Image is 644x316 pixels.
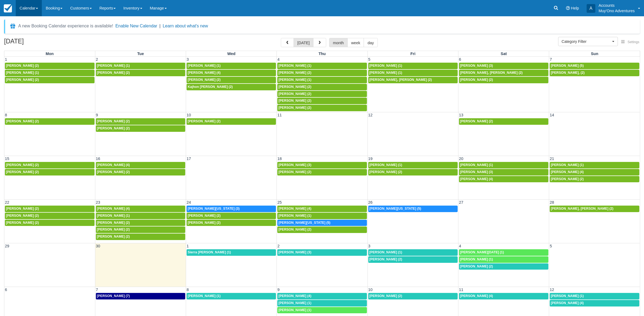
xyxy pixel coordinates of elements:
[368,206,458,212] a: [PERSON_NAME][US_STATE] (5)
[550,63,639,69] a: [PERSON_NAME] (5)
[4,113,8,117] span: 8
[277,63,367,69] a: [PERSON_NAME] (1)
[368,293,458,299] a: [PERSON_NAME] (2)
[566,6,570,10] i: Help
[550,293,639,299] a: [PERSON_NAME] (1)
[4,244,10,248] span: 29
[186,157,191,161] span: 17
[95,57,99,62] span: 2
[549,157,555,161] span: 21
[458,113,464,117] span: 13
[460,257,493,261] span: [PERSON_NAME] (1)
[96,162,185,168] a: [PERSON_NAME] (4)
[6,163,39,167] span: [PERSON_NAME] (2)
[368,57,371,62] span: 5
[186,57,189,62] span: 3
[277,162,367,168] a: [PERSON_NAME] (3)
[368,77,458,83] a: [PERSON_NAME], [PERSON_NAME] (2)
[4,200,10,205] span: 22
[368,157,373,161] span: 19
[5,77,95,83] a: [PERSON_NAME] (2)
[187,249,276,256] a: Sierra [PERSON_NAME] (1)
[97,170,130,174] span: [PERSON_NAME] (2)
[549,244,552,248] span: 5
[459,63,548,69] a: [PERSON_NAME] (3)
[188,78,221,82] span: [PERSON_NAME] (2)
[368,244,371,248] span: 3
[550,206,639,212] a: [PERSON_NAME], [PERSON_NAME] (2)
[5,118,95,125] a: [PERSON_NAME] (2)
[277,157,282,161] span: 18
[369,294,402,298] span: [PERSON_NAME] (2)
[551,64,584,68] span: [PERSON_NAME] (5)
[5,213,95,219] a: [PERSON_NAME] (2)
[278,163,311,167] span: [PERSON_NAME] (3)
[278,170,311,174] span: [PERSON_NAME] (2)
[368,200,373,205] span: 26
[277,169,367,175] a: [PERSON_NAME] (2)
[459,176,548,183] a: [PERSON_NAME] (4)
[551,71,585,75] span: [PERSON_NAME], (2)
[188,64,221,68] span: [PERSON_NAME] (1)
[368,63,458,69] a: [PERSON_NAME] (1)
[6,214,39,218] span: [PERSON_NAME] (2)
[96,169,185,175] a: [PERSON_NAME] (2)
[549,57,552,62] span: 7
[187,206,276,212] a: [PERSON_NAME][US_STATE] (3)
[187,77,276,83] a: [PERSON_NAME] (2)
[97,221,130,225] span: [PERSON_NAME] (2)
[550,176,639,183] a: [PERSON_NAME] (2)
[277,226,367,233] a: [PERSON_NAME] (2)
[368,70,458,76] a: [PERSON_NAME] (1)
[551,207,613,210] span: [PERSON_NAME], [PERSON_NAME] (2)
[277,98,367,104] a: [PERSON_NAME] (2)
[96,220,185,226] a: [PERSON_NAME] (2)
[458,200,464,205] span: 27
[460,119,493,123] span: [PERSON_NAME] (2)
[6,64,39,68] span: [PERSON_NAME] (2)
[277,249,367,256] a: [PERSON_NAME] (3)
[97,126,130,130] span: [PERSON_NAME] (2)
[97,207,130,210] span: [PERSON_NAME] (4)
[187,213,276,219] a: [PERSON_NAME] (2)
[188,207,240,210] span: [PERSON_NAME][US_STATE] (3)
[159,24,161,28] span: |
[369,257,402,261] span: [PERSON_NAME] (2)
[459,263,548,270] a: [PERSON_NAME] (2)
[277,84,367,90] a: [PERSON_NAME] (2)
[6,78,39,82] span: [PERSON_NAME] (2)
[227,52,235,56] span: Wed
[115,23,157,29] button: Enable New Calendar
[4,288,8,292] span: 6
[4,4,12,12] img: checkfront-main-nav-mini-logo.png
[591,52,598,56] span: Sun
[96,293,185,299] a: [PERSON_NAME] (7)
[96,118,185,125] a: [PERSON_NAME] (2)
[163,24,208,28] a: Learn about what's new
[95,200,101,205] span: 23
[278,250,311,254] span: [PERSON_NAME] (3)
[187,220,276,226] a: [PERSON_NAME] (2)
[278,294,311,298] span: [PERSON_NAME] (4)
[5,169,95,175] a: [PERSON_NAME] (2)
[364,38,378,47] button: day
[278,92,311,96] span: [PERSON_NAME] (2)
[188,250,231,254] span: Sierra [PERSON_NAME] (1)
[278,214,311,218] span: [PERSON_NAME] (1)
[459,249,548,256] a: [PERSON_NAME][DATE] (1)
[97,228,130,231] span: [PERSON_NAME] (2)
[368,249,458,256] a: [PERSON_NAME] (1)
[460,78,493,82] span: [PERSON_NAME] (2)
[458,244,462,248] span: 4
[319,52,326,56] span: Thu
[95,157,101,161] span: 16
[277,300,367,307] a: [PERSON_NAME] (1)
[95,288,99,292] span: 7
[347,38,364,47] button: week
[96,226,185,233] a: [PERSON_NAME] (2)
[558,37,618,46] button: Category Filter
[368,169,458,175] a: [PERSON_NAME] (2)
[277,105,367,111] a: [PERSON_NAME] (2)
[4,57,8,62] span: 1
[137,52,144,56] span: Tue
